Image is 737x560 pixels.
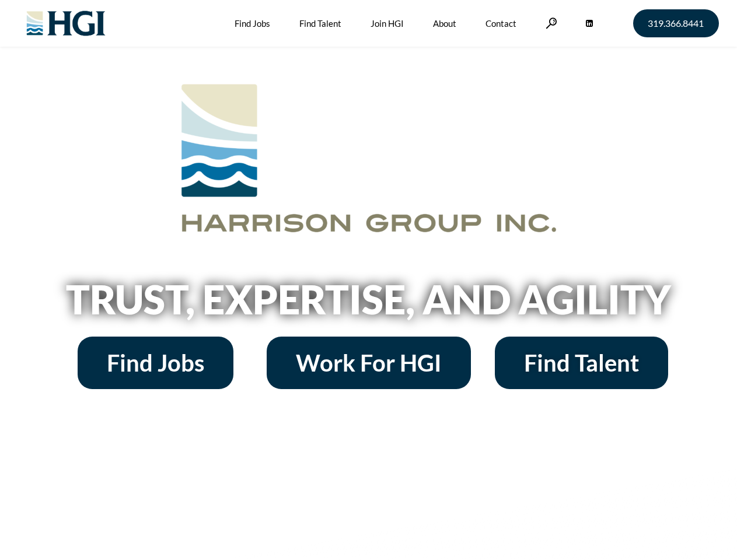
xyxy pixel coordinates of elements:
span: Find Jobs [107,351,204,374]
span: Work For HGI [296,351,442,374]
span: 319.366.8441 [648,19,704,28]
span: Find Talent [524,351,639,374]
h2: Trust, Expertise, and Agility [36,279,701,319]
a: Find Jobs [78,337,233,389]
a: Find Talent [495,337,668,389]
a: Search [546,17,557,29]
a: Work For HGI [267,337,471,389]
a: 319.366.8441 [633,9,719,37]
